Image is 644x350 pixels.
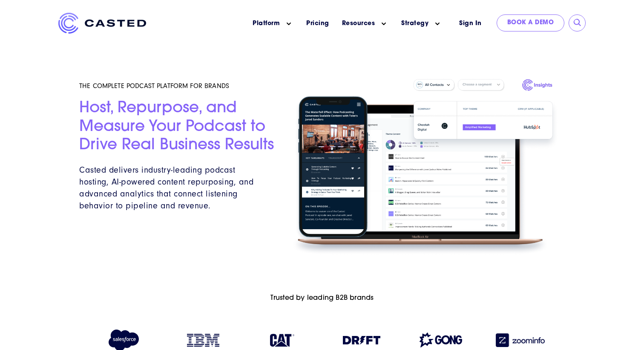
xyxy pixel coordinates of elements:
a: Strategy [401,19,428,28]
img: IBM logo [187,334,219,347]
a: Pricing [306,19,329,28]
img: Drift logo [343,336,380,344]
a: Book a Demo [497,14,565,31]
span: Casted delivers industry-leading podcast hosting, AI-powered content repurposing, and advanced an... [79,165,253,211]
img: Caterpillar logo [270,334,294,347]
input: Submit [573,19,582,27]
h2: Host, Repurpose, and Measure Your Podcast to Drive Real Business Results [79,100,276,155]
img: Gong logo [420,333,462,347]
nav: Main menu [159,13,448,34]
h6: Trusted by leading B2B brands [79,294,565,302]
h5: THE COMPLETE PODCAST PLATFORM FOR BRANDS [79,82,276,90]
img: Zoominfo logo [496,333,545,347]
a: Resources [342,19,375,28]
img: Casted_Logo_Horizontal_FullColor_PUR_BLUE [58,13,146,34]
a: Sign In [448,14,492,33]
img: Homepage Hero [286,75,565,259]
a: Platform [253,19,280,28]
